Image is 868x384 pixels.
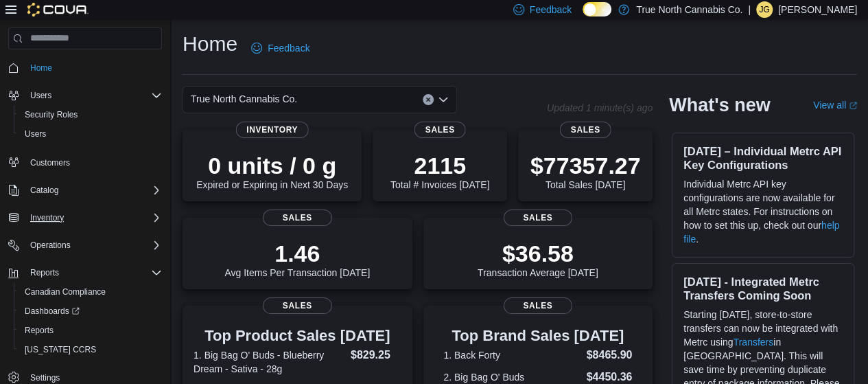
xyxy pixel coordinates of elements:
[25,60,58,76] a: Home
[683,144,843,172] h3: [DATE] – Individual Metrc API Key Configurations
[30,90,51,101] span: Users
[560,122,611,138] span: Sales
[27,3,89,16] img: Cova
[263,210,331,226] span: Sales
[25,286,106,297] span: Canadian Compliance
[25,182,64,199] button: Catalog
[748,1,751,18] p: |
[268,41,309,55] span: Feedback
[30,372,60,383] span: Settings
[19,322,162,339] span: Reports
[3,263,167,282] button: Reports
[19,341,102,358] a: [US_STATE] CCRS
[443,370,580,384] dt: 2. Big Bag O' Buds
[504,210,572,226] span: Sales
[14,282,167,302] button: Canadian Compliance
[30,157,70,168] span: Customers
[504,297,572,314] span: Sales
[849,102,857,110] svg: External link
[25,128,46,139] span: Users
[19,322,59,339] a: Reports
[30,267,59,278] span: Reports
[224,240,370,278] div: Avg Items Per Transaction [DATE]
[14,340,167,359] button: [US_STATE] CCRS
[530,152,641,179] p: $77357.27
[25,344,96,355] span: [US_STATE] CCRS
[669,94,770,116] h2: What's new
[25,210,162,226] span: Inventory
[3,152,167,172] button: Customers
[19,303,162,319] span: Dashboards
[19,284,111,300] a: Canadian Compliance
[30,240,71,251] span: Operations
[193,348,345,376] dt: 1. Big Bag O' Buds - Blueberry Dream - Sativa - 28g
[3,181,167,200] button: Catalog
[636,1,742,18] p: True North Cannabis Co.
[19,303,85,319] a: Dashboards
[25,237,76,253] button: Operations
[263,297,331,314] span: Sales
[390,152,489,179] p: 2115
[583,16,583,17] span: Dark Mode
[423,94,434,105] button: Clear input
[25,87,57,104] button: Users
[196,152,348,190] div: Expired or Expiring in Next 30 Days
[547,102,653,113] p: Updated 1 minute(s) ago
[443,328,632,344] h3: Top Brand Sales [DATE]
[19,126,51,142] a: Users
[19,284,162,300] span: Canadian Compliance
[19,106,162,123] span: Security Roles
[25,325,54,336] span: Reports
[19,341,162,358] span: Washington CCRS
[813,100,857,111] a: View allExternal link
[19,106,83,123] a: Security Roles
[19,126,162,142] span: Users
[183,30,237,58] h1: Home
[530,152,641,190] div: Total Sales [DATE]
[25,306,80,317] span: Dashboards
[778,1,857,18] p: [PERSON_NAME]
[583,2,611,16] input: Dark Mode
[25,182,162,199] span: Catalog
[3,86,167,105] button: Users
[438,94,449,105] button: Open list of options
[683,275,843,302] h3: [DATE] - Integrated Metrc Transfers Coming Soon
[25,87,162,104] span: Users
[414,122,466,138] span: Sales
[30,212,64,223] span: Inventory
[246,34,315,62] a: Feedback
[390,152,489,190] div: Total # Invoices [DATE]
[25,264,162,281] span: Reports
[196,152,348,179] p: 0 units / 0 g
[351,347,401,363] dd: $829.25
[3,58,167,78] button: Home
[3,208,167,227] button: Inventory
[756,1,773,18] div: Jessica Gallant
[733,337,773,348] a: Transfers
[25,109,78,120] span: Security Roles
[3,236,167,255] button: Operations
[25,59,162,76] span: Home
[235,122,309,138] span: Inventory
[14,302,167,321] a: Dashboards
[14,105,167,124] button: Security Roles
[191,91,297,107] span: True North Cannabis Co.
[530,3,572,16] span: Feedback
[30,63,52,74] span: Home
[30,185,58,196] span: Catalog
[224,240,370,267] p: 1.46
[14,124,167,144] button: Users
[25,210,69,226] button: Inventory
[443,348,580,362] dt: 1. Back Forty
[25,155,75,171] a: Customers
[25,264,64,281] button: Reports
[586,347,632,363] dd: $8465.90
[193,328,401,344] h3: Top Product Sales [DATE]
[25,153,162,170] span: Customers
[14,321,167,340] button: Reports
[683,177,843,246] p: Individual Metrc API key configurations are now available for all Metrc states. For instructions ...
[25,237,162,253] span: Operations
[759,1,769,18] span: JG
[478,240,598,278] div: Transaction Average [DATE]
[683,220,839,245] a: help file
